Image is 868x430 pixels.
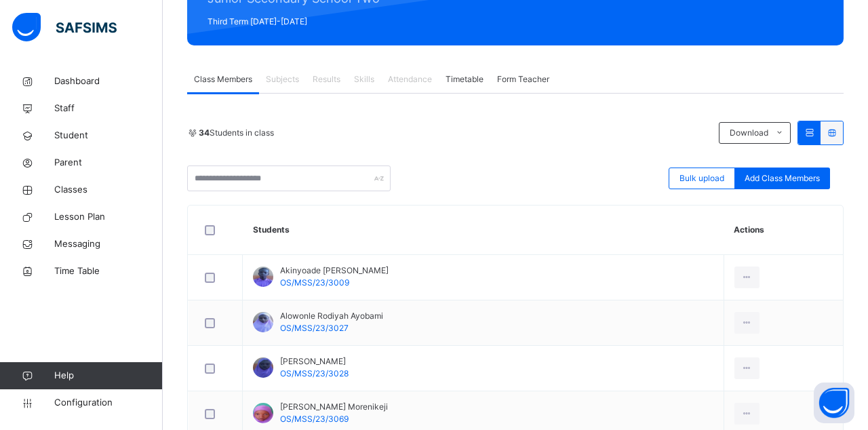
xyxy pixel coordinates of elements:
span: Student [54,129,163,142]
th: Actions [724,206,843,255]
span: Help [54,369,162,383]
span: [PERSON_NAME] [280,355,349,368]
span: Parent [54,156,163,170]
span: Timetable [446,73,484,85]
span: Time Table [54,265,163,278]
span: Results [313,73,340,85]
span: Form Teacher [497,73,549,85]
span: Class Members [194,73,252,85]
span: OS/MSS/23/3069 [280,414,349,424]
span: Bulk upload [679,172,724,184]
button: Open asap [814,383,854,423]
span: Subjects [266,73,299,85]
span: Alowonle Rodiyah Ayobami [280,310,383,322]
span: Students in class [199,127,274,139]
span: Attendance [388,73,432,85]
span: OS/MSS/23/3027 [280,323,349,333]
span: Add Class Members [745,172,820,184]
span: Third Term [DATE]-[DATE] [208,16,380,28]
span: Lesson Plan [54,210,163,224]
th: Students [243,206,724,255]
span: Skills [354,73,374,85]
span: Dashboard [54,75,163,88]
span: Staff [54,102,163,115]
span: [PERSON_NAME] Morenikeji [280,401,388,413]
b: 34 [199,128,210,138]
span: Download [730,127,768,139]
span: Configuration [54,396,162,410]
span: OS/MSS/23/3009 [280,277,349,288]
span: OS/MSS/23/3028 [280,368,349,378]
img: safsims [12,13,117,41]
span: Akinyoade [PERSON_NAME] [280,265,389,277]
span: Classes [54,183,163,197]
span: Messaging [54,237,163,251]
